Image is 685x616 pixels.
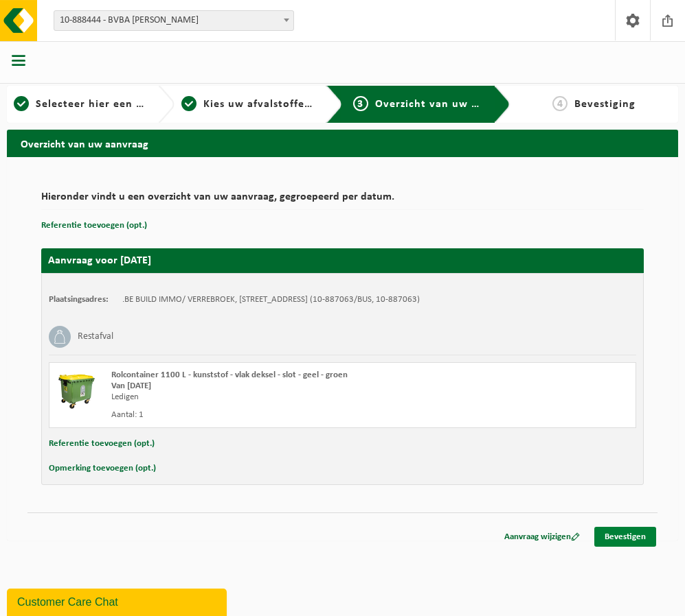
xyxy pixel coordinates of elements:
[49,295,109,304] strong: Plaatsingsadres:
[203,99,392,110] span: Kies uw afvalstoffen en recipiënten
[353,96,368,111] span: 3
[14,96,29,111] span: 1
[54,10,294,31] span: 10-888444 - BVBA DR SAM MAMPAEY - DE KLINGE
[111,410,398,420] div: Aantal: 1
[54,11,293,30] span: 10-888444 - BVBA DR SAM MAMPAEY - DE KLINGE
[41,191,644,210] h2: Hieronder vindt u een overzicht van uw aanvraag, gegroepeerd per datum.
[78,326,113,348] h3: Restafval
[574,99,636,110] span: Bevestiging
[181,96,315,112] a: 2Kies uw afvalstoffen en recipiënten
[552,96,568,111] span: 4
[56,370,98,411] img: WB-1100-HPE-GN-51.png
[36,99,184,110] span: Selecteer hier een vestiging
[7,586,229,616] iframe: chat widget
[494,527,590,547] a: Aanvraag wijzigen
[41,217,147,235] button: Referentie toevoegen (opt.)
[111,370,348,379] span: Rolcontainer 1100 L - kunststof - vlak deksel - slot - geel - groen
[7,130,678,156] h2: Overzicht van uw aanvraag
[14,96,147,112] a: 1Selecteer hier een vestiging
[181,96,196,111] span: 2
[111,392,398,403] div: Ledigen
[375,99,520,110] span: Overzicht van uw aanvraag
[122,294,420,305] td: .BE BUILD IMMO/ VERREBROEK, [STREET_ADDRESS] (10-887063/BUS, 10-887063)
[49,460,156,477] button: Opmerking toevoegen (opt.)
[111,381,151,390] strong: Van [DATE]
[48,255,151,266] strong: Aanvraag voor [DATE]
[49,435,155,453] button: Referentie toevoegen (opt.)
[594,527,656,547] a: Bevestigen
